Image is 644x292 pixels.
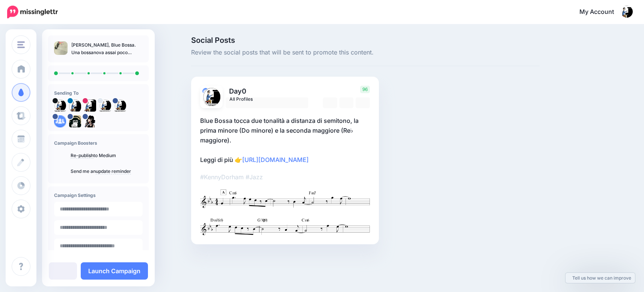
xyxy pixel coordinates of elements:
span: Review the social posts that will be sent to promote this content. [191,48,540,57]
img: picture-bsa81111.png [114,100,126,112]
img: 5_2zSM9mMSk-bsa81112.png [54,115,66,127]
p: Blue Bossa tocca due tonalità a distanza di semitono, la prima minore (Do minore) e la seconda ma... [200,116,370,165]
p: to Medium [71,152,143,159]
a: All Profiles [226,97,308,108]
span: Social Posts [191,36,540,44]
img: 5_2zSM9mMSk-bsa81112.png [202,88,208,94]
img: AOh14GiiPzDlo04bh4TWCuoNTZxJl-OwU8OYnMgtBtAPs96-c-61516.png [202,88,220,106]
p: #KennyDorham #Jazz [200,172,370,182]
img: picture-bsa81113.png [69,115,81,127]
img: menu.png [17,41,25,48]
h4: Campaign Settings [54,192,143,198]
h4: Campaign Boosters [54,140,143,146]
p: Send me an [71,168,143,175]
a: [URL][DOMAIN_NAME] [242,156,309,163]
a: update reminder [96,168,131,174]
a: Re-publish [71,153,94,159]
span: 96 [360,86,370,93]
img: 214b6ef31a068a6d33bd72a69ed22a3b.jpg [200,189,370,235]
img: HttGZ6uy-27053.png [54,100,66,112]
img: 446cd7a36fe18f43071651a9fe3787e2_thumb.jpg [54,41,68,55]
h4: Sending To [54,90,143,96]
img: 89851976_516648795922585_4336184366267891712_n-bsa81116.png [84,115,96,127]
img: 64807065_1150739275111504_7951963907948544000_n-bsa102601.jpg [84,100,96,112]
p: Day [226,86,309,97]
span: 0 [242,87,246,95]
span: All Profiles [229,95,299,103]
a: Tell us how we can improve [566,273,635,283]
a: My Account [572,3,633,21]
p: [PERSON_NAME], Blue Bossa. Una bossanova assai poco brasiliana [71,41,143,56]
img: Missinglettr [7,6,58,18]
img: AOh14GiiPzDlo04bh4TWCuoNTZxJl-OwU8OYnMgtBtAPs96-c-61516.png [99,100,111,112]
img: 1570549342741-45007.png [69,100,81,112]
